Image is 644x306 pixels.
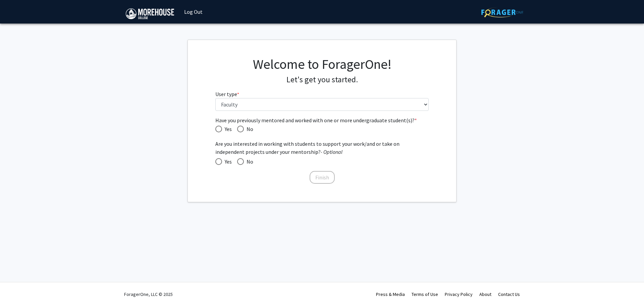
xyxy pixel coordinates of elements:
[215,116,429,124] span: Have you previously mentored and worked with one or more undergraduate student(s)?
[376,291,405,297] a: Press & Media
[5,276,29,301] iframe: Chat
[321,148,342,155] i: - Optional
[310,171,335,184] button: Finish
[215,124,429,133] mat-radio-group: Have you previously mentored and worked with one or more undergraduate student(s)?
[412,291,438,297] a: Terms of Use
[215,90,239,98] label: User type
[215,140,429,156] span: Are you interested in working with students to support your work/and or take on independent proje...
[215,56,429,72] h1: Welcome to ForagerOne!
[498,291,520,297] a: Contact Us
[445,291,473,297] a: Privacy Policy
[222,158,232,166] span: Yes
[244,125,253,133] span: No
[126,8,174,19] img: Morehouse College Logo
[479,291,491,297] a: About
[222,125,232,133] span: Yes
[124,282,173,306] div: ForagerOne, LLC © 2025
[481,7,523,17] img: ForagerOne Logo
[215,75,429,85] h4: Let's get you started.
[244,158,253,166] span: No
